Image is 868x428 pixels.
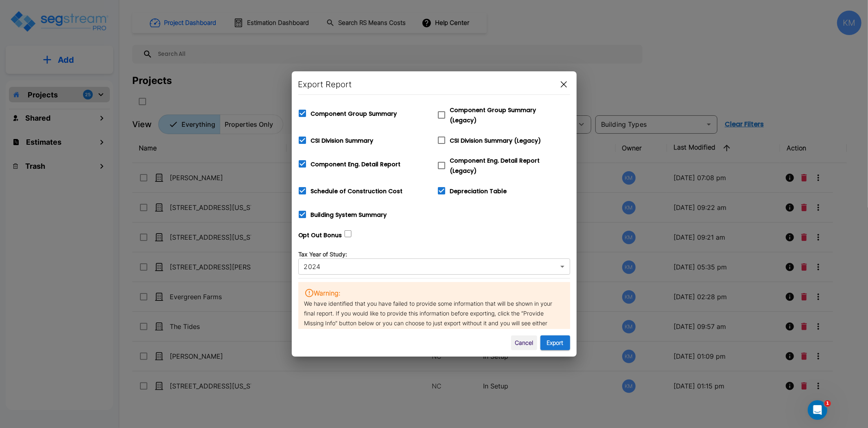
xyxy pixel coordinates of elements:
span: Schedule of Construction Cost [311,187,403,195]
button: Cancel [511,335,537,351]
div: 2024 [298,255,570,278]
span: Depreciation Table [450,187,507,195]
span: Component Group Summary [311,110,397,118]
h6: Export Report [298,78,352,91]
strong: Warning: [314,288,341,298]
span: Component Eng. Detail Report [311,160,401,168]
button: Export [540,335,570,351]
span: Component Eng. Detail Report (Legacy) [450,157,540,175]
span: Component Group Summary (Legacy) [450,106,536,124]
span: CSI Division Summary [311,137,374,145]
span: CSI Division Summary (Legacy) [450,137,541,145]
span: 1 [824,400,831,407]
p: We have identified that you have failed to provide some information that will be shown in your fi... [304,299,564,338]
label: Opt Out Bonus [298,231,342,239]
iframe: Intercom live chat [808,400,827,420]
p: Tax Year of Study: [298,250,570,258]
span: Building System Summary [311,211,387,219]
